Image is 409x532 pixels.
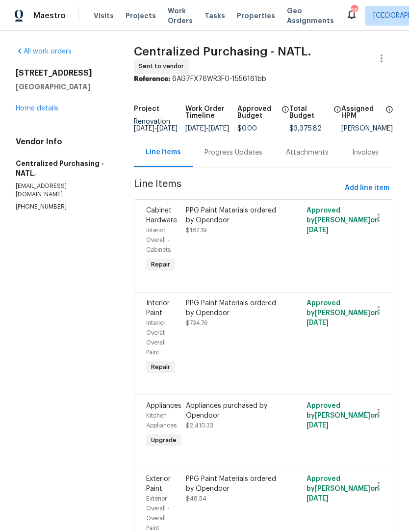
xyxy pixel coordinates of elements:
h5: Total Budget [289,106,331,119]
b: Reference: [134,76,170,82]
span: [DATE] [307,227,329,234]
span: - [185,125,229,132]
div: PPG Paint Materials ordered by Opendoor [186,298,281,318]
span: Centralized Purchasing - NATL. [134,46,311,57]
button: Add line item [341,179,393,197]
span: $2,410.33 [186,423,213,428]
p: [PHONE_NUMBER] [16,203,110,211]
span: Approved by [PERSON_NAME] on [307,402,379,429]
span: Properties [237,11,275,21]
span: Exterior Paint [146,476,171,492]
p: [EMAIL_ADDRESS][DOMAIN_NAME] [16,182,110,199]
span: Cabinet Hardware [146,207,177,224]
span: Tasks [204,12,225,19]
span: [DATE] [307,319,329,326]
span: Interior Paint [146,300,170,317]
span: [DATE] [157,125,178,132]
span: [DATE] [134,125,154,132]
h2: [STREET_ADDRESS] [16,68,110,78]
div: PPG Paint Materials ordered by Opendoor [186,474,281,494]
h5: Centralized Purchasing - NATL. [16,159,110,178]
div: Line Items [146,147,181,157]
h5: Approved Budget [237,106,279,119]
span: [DATE] [307,495,329,502]
div: Appliances purchased by Opendoor [186,401,281,421]
span: Repair [147,260,174,269]
span: Work Orders [168,6,193,26]
span: Visits [94,11,114,21]
span: Geo Assignments [287,6,334,26]
div: [PERSON_NAME] [341,125,393,132]
span: Add line item [345,182,389,194]
span: The total cost of line items that have been proposed by Opendoor. This sum includes line items th... [333,106,341,125]
span: Projects [126,11,156,21]
span: Interior Overall - Cabinets [146,227,171,253]
div: 28 [351,6,358,16]
div: Invoices [352,148,379,158]
span: The total cost of line items that have been approved by both Opendoor and the Trade Partner. This... [281,106,289,125]
span: Sent to vendor [139,61,188,71]
h5: Work Order Timeline [185,106,237,119]
span: The hpm assigned to this work order. [385,106,393,125]
h4: Vendor Info [16,137,110,147]
span: $48.54 [186,496,206,502]
span: - [134,125,178,132]
div: PPG Paint Materials ordered by Opendoor [186,206,281,225]
span: Interior Overall - Overall Paint [146,320,170,355]
span: [DATE] [307,422,329,429]
a: Home details [16,105,58,112]
span: Approved by [PERSON_NAME] on [307,207,379,234]
span: Kitchen - Appliances [146,413,177,428]
span: Exterior Overall - Overall Paint [146,496,170,531]
span: Appliances [146,402,181,409]
span: Maestro [33,11,66,21]
h5: Project [134,106,159,112]
a: All work orders [16,48,72,55]
h5: [GEOGRAPHIC_DATA] [16,82,110,92]
span: [DATE] [185,125,206,132]
span: $182.19 [186,227,207,233]
div: Attachments [286,148,329,158]
span: [DATE] [208,125,229,132]
span: Approved by [PERSON_NAME] on [307,300,379,326]
span: $734.76 [186,320,208,326]
span: Renovation [134,118,178,132]
span: Upgrade [147,435,180,445]
span: Line Items [134,179,341,197]
span: $0.00 [237,125,257,132]
div: Progress Updates [204,148,262,158]
span: $3,375.82 [289,125,322,132]
div: 6AG7FX76WR3F0-1556161bb [134,74,393,84]
span: Repair [147,362,174,372]
h5: Assigned HPM [341,106,383,119]
span: Approved by [PERSON_NAME] on [307,476,379,502]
